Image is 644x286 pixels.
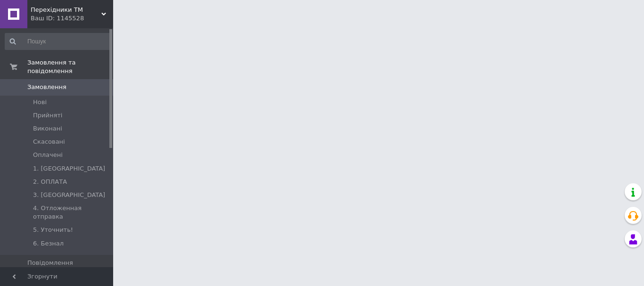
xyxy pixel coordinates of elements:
div: Ваш ID: 1145528 [31,14,113,23]
span: Прийняті [33,111,62,120]
span: 5. Уточнить! [33,226,73,234]
span: Виконані [33,124,62,133]
span: Повідомлення [27,259,73,267]
span: Замовлення та повідомлення [27,58,113,75]
span: Нові [33,98,47,106]
span: 4. Отложенная отправка [33,204,110,221]
span: 1. [GEOGRAPHIC_DATA] [33,164,105,173]
span: Оплачені [33,151,63,159]
span: Замовлення [27,83,66,91]
span: Перехiдники ТМ [31,6,101,14]
span: 6. Безнал [33,239,64,248]
span: 2. ОПЛАТА [33,178,67,186]
span: Скасовані [33,138,65,146]
input: Пошук [5,33,111,50]
span: 3. [GEOGRAPHIC_DATA] [33,191,105,199]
